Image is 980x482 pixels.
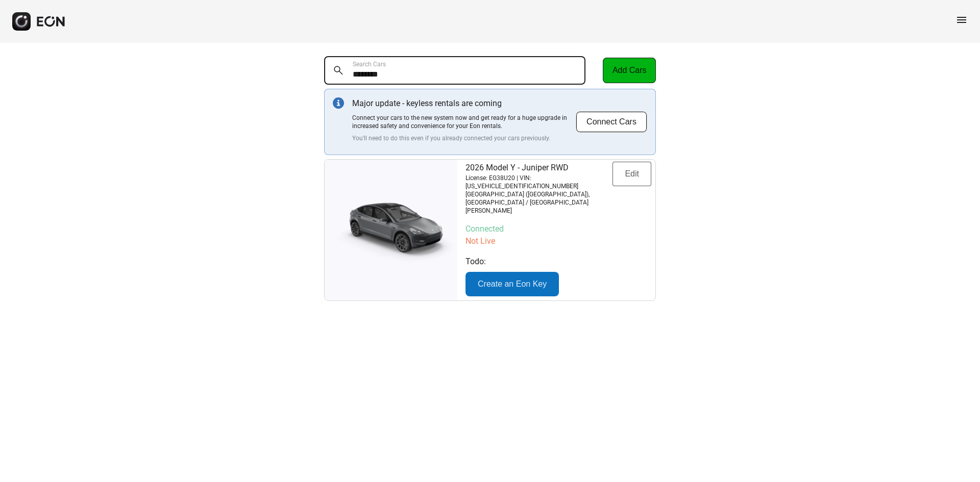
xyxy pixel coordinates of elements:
[576,111,647,133] button: Connect Cars
[603,58,656,83] button: Add Cars
[465,235,651,247] p: Not Live
[352,97,576,110] p: Major update - keyless rentals are coming
[353,60,386,68] label: Search Cars
[325,197,457,263] img: car
[955,14,968,26] span: menu
[352,134,576,142] p: You'll need to do this even if you already connected your cars previously.
[465,256,651,268] p: Todo:
[465,223,651,235] p: Connected
[465,272,559,296] button: Create an Eon Key
[612,162,651,186] button: Edit
[465,190,612,215] p: [GEOGRAPHIC_DATA] ([GEOGRAPHIC_DATA]), [GEOGRAPHIC_DATA] / [GEOGRAPHIC_DATA][PERSON_NAME]
[352,114,576,130] p: Connect your cars to the new system now and get ready for a huge upgrade in increased safety and ...
[333,97,344,109] img: info
[465,162,612,174] p: 2026 Model Y - Juniper RWD
[465,174,612,190] p: License: EG38U20 | VIN: [US_VEHICLE_IDENTIFICATION_NUMBER]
